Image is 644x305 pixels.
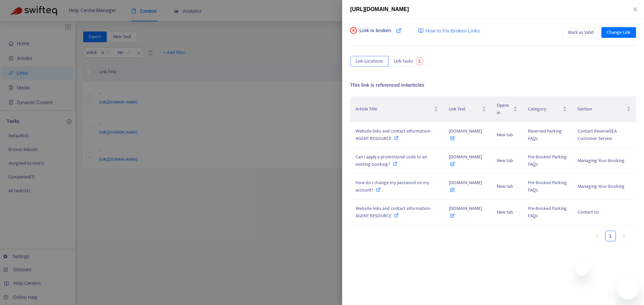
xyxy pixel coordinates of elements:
span: Reserved Parking FAQs [528,127,562,142]
span: How do I change my password on my account? [356,179,429,194]
button: Link Locations [350,56,388,67]
span: Change Link [607,29,631,36]
button: right [619,231,629,241]
span: Link Text [449,105,481,113]
span: [DOMAIN_NAME] [449,127,482,142]
iframe: Button to launch messaging window [617,278,639,300]
span: Mark as Valid [568,29,594,36]
a: 1 [605,231,615,241]
span: close [633,7,638,12]
span: Pre-Booked Parking FAQs [528,153,567,168]
span: Contact ReserveSEA Customer Service [578,127,617,142]
button: Link Tasks1 [388,56,429,67]
span: Link is broken [360,27,391,41]
th: Opens in [491,96,523,122]
span: Pre-Booked Parking FAQs [528,179,567,194]
span: Contact Us [578,208,599,216]
span: New tab [497,157,513,164]
th: Category [523,96,572,122]
span: New tab [497,131,513,139]
img: image-link [418,28,424,33]
li: Previous Page [592,231,602,241]
span: close-circle [350,27,357,34]
span: Website links and contact information - AGENT RESOURCE [356,205,432,220]
span: 1 [416,58,424,65]
li: Next Page [619,231,629,241]
span: [DOMAIN_NAME] [449,153,482,168]
span: right [622,234,626,238]
span: Category [528,105,561,113]
span: [URL][DOMAIN_NAME] [350,6,409,12]
button: Mark as Valid [562,27,599,38]
span: How to Fix Broken Links [425,27,480,35]
span: left [595,234,599,238]
span: Opens in [497,102,512,117]
iframe: Close message [576,262,589,276]
span: Managing Your Booking [578,157,625,164]
span: Pre-Booked Parking FAQs [528,205,567,220]
button: Close [631,6,640,13]
li: 1 [605,231,616,241]
button: left [592,231,602,241]
a: How to Fix Broken Links [418,27,480,35]
span: New tab [497,208,513,216]
span: Link Tasks [394,58,413,65]
span: New tab [497,182,513,190]
span: This link is referenced in 4 articles [350,82,424,88]
span: Website links and contact information - AGENT RESOURCE [356,127,432,142]
button: Change Link [601,27,636,38]
span: Link Locations [356,58,383,65]
span: Section [578,105,625,113]
span: Article Title [356,105,433,113]
th: Link Text [443,96,491,122]
span: [DOMAIN_NAME] [449,179,482,194]
th: Section [572,96,636,122]
span: Can I apply a promotional code to an existing booking? [356,153,427,168]
th: Article Title [350,96,443,122]
span: Managing Your Booking [578,182,625,190]
span: [DOMAIN_NAME] [449,205,482,220]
